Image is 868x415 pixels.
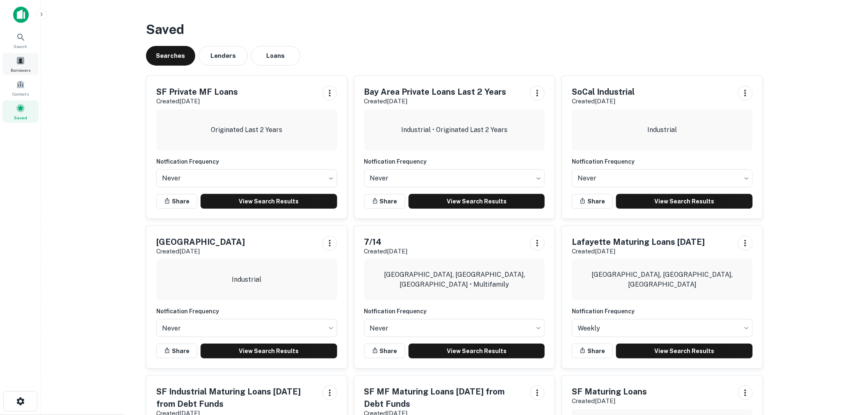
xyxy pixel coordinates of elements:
[199,46,248,66] button: Lenders
[2,100,39,123] a: Saved
[201,344,337,358] a: View Search Results
[364,317,545,340] div: Without label
[156,86,238,98] h5: SF Private MF Loans
[572,396,647,406] p: Created [DATE]
[364,307,545,316] h6: Notfication Frequency
[14,43,27,50] span: Search
[11,67,30,73] span: Borrowers
[572,317,753,340] div: Without label
[364,157,545,166] h6: Notfication Frequency
[616,194,753,209] a: View Search Results
[2,53,39,75] a: Borrowers
[572,157,753,166] h6: Notfication Frequency
[156,246,245,256] p: Created [DATE]
[156,385,316,410] h5: SF Industrial Maturing Loans [DATE] from Debt Funds
[201,194,337,209] a: View Search Results
[156,96,238,106] p: Created [DATE]
[364,344,405,358] button: Share
[572,344,613,358] button: Share
[572,194,613,209] button: Share
[14,114,27,121] span: Saved
[156,317,337,340] div: Without label
[364,236,408,248] h5: 7/14
[364,385,524,410] h5: SF MF Maturing Loans [DATE] from Debt Funds
[578,270,746,290] p: [GEOGRAPHIC_DATA], [GEOGRAPHIC_DATA], [GEOGRAPHIC_DATA]
[156,194,197,209] button: Share
[648,125,677,135] p: Industrial
[572,96,635,106] p: Created [DATE]
[13,7,29,23] img: capitalize-icon.png
[12,91,29,97] span: Contacts
[572,236,705,248] h5: Lafayette Maturing Loans [DATE]
[2,77,39,99] a: Contacts
[371,270,539,290] p: [GEOGRAPHIC_DATA], [GEOGRAPHIC_DATA], [GEOGRAPHIC_DATA] • Multifamily
[364,246,408,256] p: Created [DATE]
[572,385,647,398] h5: SF Maturing Loans
[251,46,300,66] button: Loans
[156,307,337,316] h6: Notfication Frequency
[232,275,261,285] p: Industrial
[156,236,245,248] h5: [GEOGRAPHIC_DATA]
[616,344,753,358] a: View Search Results
[572,86,635,98] h5: SoCal Industrial
[211,125,282,135] p: Originated Last 2 Years
[156,157,337,166] h6: Notfication Frequency
[146,46,195,66] button: Searches
[364,194,405,209] button: Share
[146,20,763,39] h3: Saved
[572,167,753,190] div: Without label
[156,167,337,190] div: Without label
[2,29,39,51] a: Search
[401,125,507,135] p: Industrial • Originated Last 2 Years
[364,96,507,106] p: Created [DATE]
[572,307,753,316] h6: Notfication Frequency
[409,194,545,209] a: View Search Results
[364,86,507,98] h5: Bay Area Private Loans Last 2 Years
[364,167,545,190] div: Without label
[156,344,197,358] button: Share
[572,246,705,256] p: Created [DATE]
[827,349,868,389] iframe: Chat Widget
[409,344,545,358] a: View Search Results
